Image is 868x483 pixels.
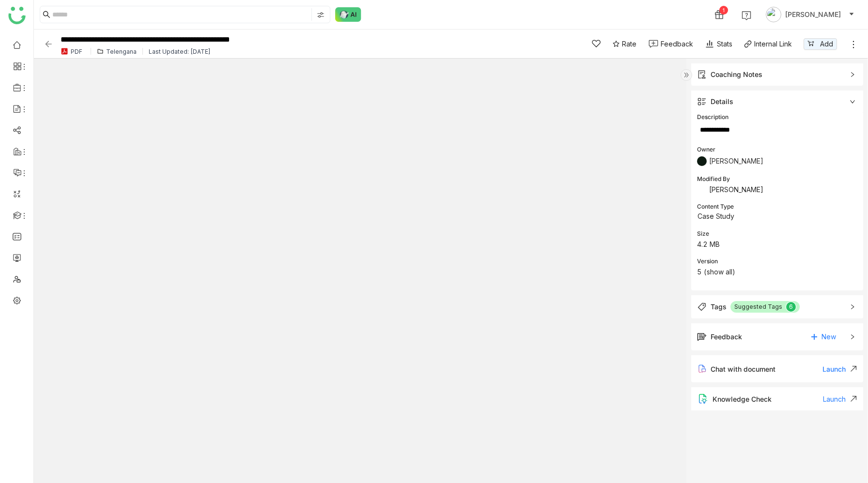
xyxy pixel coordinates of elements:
a: show all [707,268,732,276]
img: help.svg [742,11,751,20]
div: Details [711,96,733,107]
div: Feedback [711,332,742,342]
button: [PERSON_NAME] [764,7,856,22]
div: Modified By [697,175,857,184]
div: Suggested Tags [734,302,782,312]
img: ask-buddy-normal.svg [335,7,361,22]
span: Add [820,39,833,49]
button: Add [804,38,837,50]
div: Launch [822,365,857,373]
div: FeedbackNew [691,323,863,350]
div: Version [697,257,857,266]
div: Content Type [697,202,857,211]
span: ( ) [704,267,735,277]
div: Feedback [661,39,693,49]
span: [PERSON_NAME] [785,9,841,20]
nz-select-item: Case Study [697,209,803,224]
span: New [821,330,836,344]
div: Stats [705,39,732,49]
div: PDF [71,48,82,55]
img: search-type.svg [317,11,325,19]
div: Details [691,91,863,113]
span: Rate [622,39,636,49]
nz-badge-sup: 6 [786,302,796,312]
span: Chat with document [711,365,775,373]
img: pdf.svg [61,47,68,55]
div: Telengana [106,48,137,55]
div: TagsSuggested Tags [691,295,863,318]
img: back [44,39,53,49]
div: [PERSON_NAME] [697,185,857,195]
div: Coaching Notes [711,69,762,80]
img: logo [8,7,26,24]
img: folder.svg [97,48,104,55]
div: 5 [697,267,857,277]
div: Internal Link [754,39,792,49]
div: Description [697,113,857,122]
img: 61307121755ca5673e314e4d [697,185,707,195]
span: [PERSON_NAME] [709,157,763,165]
div: 4.2 MB [697,240,857,249]
div: Owner [697,145,857,154]
div: Launch [823,395,857,403]
div: Knowledge Check [713,395,772,403]
div: Tags [711,302,727,312]
img: 61307121755ca5673e314e4d [697,156,707,166]
p: 6 [789,302,793,312]
img: feedback-1.svg [649,40,658,48]
img: avatar [766,7,781,22]
img: stats.svg [705,39,714,49]
div: Size [697,229,857,239]
div: 1 [719,6,728,15]
div: Coaching Notes [691,63,863,86]
div: Last Updated: [DATE] [149,48,211,55]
